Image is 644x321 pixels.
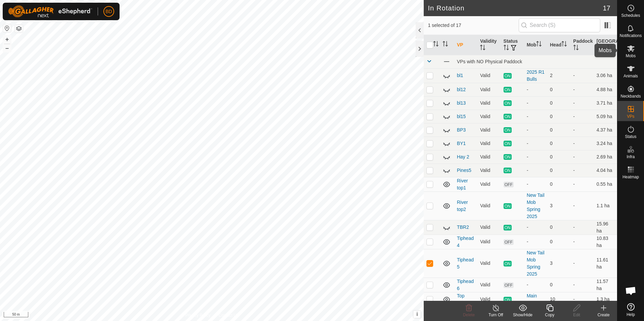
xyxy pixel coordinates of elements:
[571,123,594,137] td: -
[457,100,465,106] a: bl13
[457,127,465,133] a: BP3
[571,249,594,278] td: -
[428,4,603,12] h2: In Rotation
[477,164,501,177] td: Valid
[547,191,571,220] td: 3
[477,35,501,55] th: Validity
[594,191,617,220] td: 1.1 ha
[504,114,512,119] span: ON
[477,292,501,307] td: Valid
[571,137,594,150] td: -
[504,73,512,79] span: ON
[625,135,636,139] span: Status
[536,42,542,47] p-sorticon: Activate to sort
[594,123,617,137] td: 4.37 ha
[504,168,512,173] span: ON
[622,175,639,179] span: Heatmap
[15,25,23,33] button: Map Layers
[594,68,617,83] td: 3.06 ha
[457,73,463,78] a: bl1
[477,96,501,110] td: Valid
[463,313,475,317] span: Delete
[571,278,594,292] td: -
[527,113,545,120] div: -
[524,35,547,55] th: Mob
[8,5,92,17] img: Gallagher Logo
[477,191,501,220] td: Valid
[477,137,501,150] td: Valid
[594,249,617,278] td: 11.61 ha
[527,167,545,174] div: -
[527,292,545,307] div: Main Mob
[527,140,545,147] div: -
[594,164,617,177] td: 4.04 ha
[594,278,617,292] td: 11.57 ha
[527,181,545,188] div: -
[477,235,501,249] td: Valid
[627,114,634,118] span: VPs
[477,177,501,191] td: Valid
[571,96,594,110] td: -
[504,127,512,133] span: ON
[477,83,501,96] td: Valid
[504,203,512,209] span: ON
[477,220,501,235] td: Valid
[457,141,465,146] a: BY1
[536,312,563,318] div: Copy
[621,281,641,301] div: Open chat
[457,257,474,270] a: Tiphead 5
[571,220,594,235] td: -
[571,83,594,96] td: -
[477,110,501,123] td: Valid
[457,178,468,190] a: River top1
[571,235,594,249] td: -
[3,24,11,32] button: Reset Map
[527,127,545,134] div: -
[573,46,579,51] p-sorticon: Activate to sort
[626,313,635,317] span: Help
[563,312,590,318] div: Edit
[547,110,571,123] td: 0
[509,312,536,318] div: Show/Hide
[457,168,471,173] a: Pines5
[571,177,594,191] td: -
[504,261,512,266] span: ON
[571,68,594,83] td: -
[547,164,571,177] td: 0
[185,312,211,318] a: Privacy Policy
[504,182,514,187] span: OFF
[477,278,501,292] td: Valid
[561,42,567,47] p-sorticon: Activate to sort
[504,239,514,245] span: OFF
[547,96,571,110] td: 0
[590,312,617,318] div: Create
[457,154,469,159] a: Hay 2
[547,235,571,249] td: 0
[105,8,112,15] span: BD
[504,141,512,146] span: ON
[547,249,571,278] td: 3
[594,235,617,249] td: 10.83 ha
[571,150,594,164] td: -
[457,224,469,230] a: TBR2
[433,42,439,47] p-sorticon: Activate to sort
[594,83,617,96] td: 4.88 ha
[219,312,238,318] a: Contact Us
[617,300,644,319] a: Help
[620,34,642,38] span: Notifications
[547,68,571,83] td: 2
[571,292,594,307] td: -
[594,110,617,123] td: 5.09 ha
[594,137,617,150] td: 3.24 ha
[571,164,594,177] td: -
[547,278,571,292] td: 0
[480,46,485,51] p-sorticon: Activate to sort
[527,86,545,93] div: -
[504,100,512,106] span: ON
[457,293,469,306] a: Top Yard1
[477,68,501,83] td: Valid
[527,238,545,245] div: -
[519,18,600,32] input: Search (S)
[547,220,571,235] td: 0
[626,54,636,58] span: Mobs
